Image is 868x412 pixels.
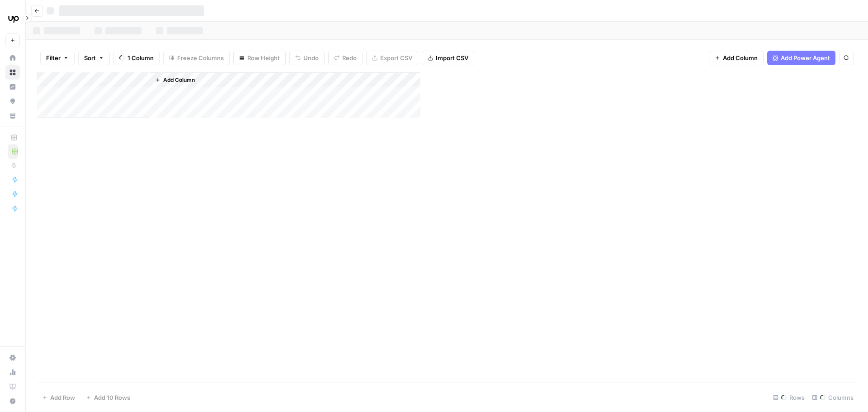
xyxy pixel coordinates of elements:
a: Settings [5,350,20,365]
button: Redo [328,51,363,65]
span: Add 10 Rows [94,393,130,402]
button: Add Column [709,51,764,65]
button: Row Height [233,51,286,65]
button: Import CSV [422,51,474,65]
button: Add Column [151,74,198,86]
button: Add Row [37,390,80,405]
span: Filter [46,53,61,62]
a: Usage [5,365,20,379]
a: Insights [5,80,20,94]
button: Add 10 Rows [80,390,136,405]
span: Undo [303,53,319,62]
span: Row Height [247,53,280,62]
button: Add Power Agent [767,51,835,65]
span: Import CSV [436,53,468,62]
span: 1 Column [127,53,154,62]
span: Add Column [723,53,758,62]
span: Export CSV [380,53,412,62]
button: Sort [78,51,110,65]
button: Help + Support [5,394,20,408]
span: Redo [342,53,357,62]
span: Sort [84,53,96,62]
span: Add Column [163,76,195,84]
a: Your Data [5,109,20,123]
a: Home [5,51,20,65]
button: Freeze Columns [163,51,230,65]
a: Opportunities [5,94,20,109]
a: Learning Hub [5,379,20,394]
span: Add Row [50,393,75,402]
button: 1 Column [113,51,160,65]
button: Export CSV [366,51,418,65]
div: Rows [769,390,808,405]
span: Add Power Agent [781,53,830,62]
button: Filter [40,51,75,65]
button: Workspace: Upwork [5,7,20,30]
img: Upwork Logo [5,10,22,27]
span: Freeze Columns [177,53,224,62]
div: Columns [808,390,857,405]
button: Undo [289,51,325,65]
a: Browse [5,65,20,80]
